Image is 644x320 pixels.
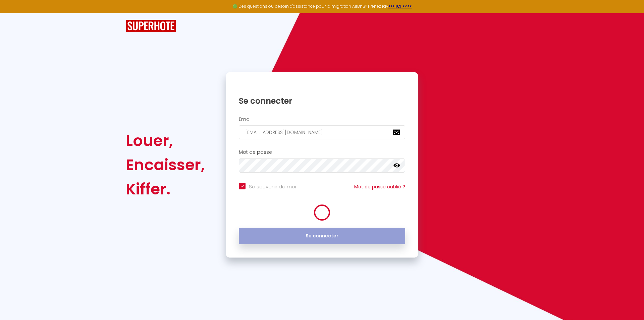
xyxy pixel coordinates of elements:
div: Louer, [126,129,205,153]
input: Ton Email [239,125,405,139]
div: Kiffer. [126,177,205,201]
button: Se connecter [239,228,405,244]
a: >>> ICI <<<< [388,3,412,9]
div: Encaisser, [126,153,205,177]
h2: Email [239,117,405,122]
h1: Se connecter [239,96,405,106]
img: SuperHote logo [126,20,176,32]
a: Mot de passe oublié ? [354,183,405,190]
h2: Mot de passe [239,149,405,155]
